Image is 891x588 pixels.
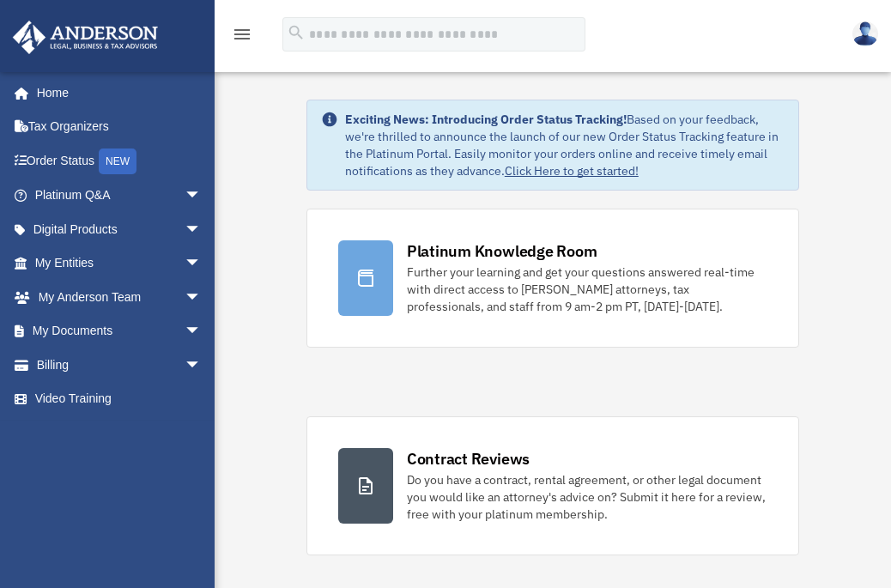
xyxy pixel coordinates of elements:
span: arrow_drop_down [185,314,219,349]
a: Order StatusNEW [12,143,227,179]
a: Billingarrow_drop_down [12,348,227,382]
strong: Exciting News: Introducing Order Status Tracking! [345,112,627,127]
a: My Documentsarrow_drop_down [12,314,227,349]
a: My Anderson Teamarrow_drop_down [12,280,227,314]
a: Digital Productsarrow_drop_down [12,212,227,246]
img: User Pic [852,21,878,46]
a: Platinum Knowledge Room Further your learning and get your questions answered real-time with dire... [306,209,799,348]
span: arrow_drop_down [185,246,219,282]
a: Tax Organizers [12,110,227,144]
a: Platinum Q&Aarrow_drop_down [12,179,227,213]
span: arrow_drop_down [185,179,219,214]
span: arrow_drop_down [185,212,219,247]
div: Do you have a contract, rental agreement, or other legal document you would like an attorney's ad... [407,471,767,523]
img: Anderson Advisors Platinum Portal [8,21,163,54]
a: Video Training [12,382,227,416]
span: arrow_drop_down [185,280,219,315]
div: Based on your feedback, we're thrilled to announce the launch of our new Order Status Tracking fe... [345,111,785,179]
div: Platinum Knowledge Room [407,240,597,262]
i: search [287,23,306,42]
div: Contract Reviews [407,448,530,470]
div: Further your learning and get your questions answered real-time with direct access to [PERSON_NAM... [407,264,767,315]
a: Click Here to get started! [505,163,639,179]
i: menu [232,24,252,45]
div: NEW [99,149,136,174]
a: My Entitiesarrow_drop_down [12,246,227,281]
a: Contract Reviews Do you have a contract, rental agreement, or other legal document you would like... [306,416,799,555]
a: Home [12,76,219,110]
span: arrow_drop_down [185,348,219,383]
a: menu [232,30,252,45]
